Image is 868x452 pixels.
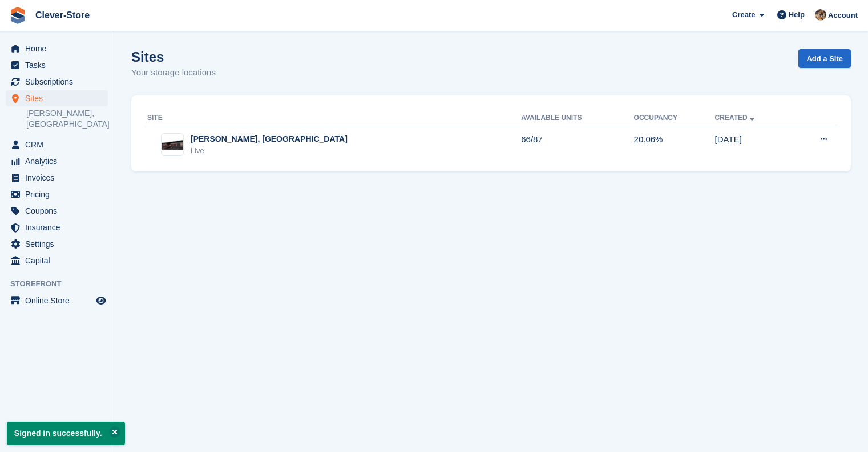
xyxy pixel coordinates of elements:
[715,114,757,122] a: Created
[6,74,108,90] a: menu
[9,7,26,24] img: stora-icon-8386f47178a22dfd0bd8f6a31ec36ba5ce8667c1dd55bd0f319d3a0aa187defe.svg
[6,90,108,106] a: menu
[25,153,94,169] span: Analytics
[6,41,108,57] a: menu
[6,186,108,202] a: menu
[634,109,715,127] th: Occupancy
[191,133,348,145] div: [PERSON_NAME], [GEOGRAPHIC_DATA]
[25,219,94,235] span: Insurance
[7,422,125,445] p: Signed in successfully.
[10,278,114,290] span: Storefront
[191,145,348,157] div: Live
[6,153,108,169] a: menu
[789,9,805,21] span: Help
[145,109,521,127] th: Site
[6,170,108,186] a: menu
[6,236,108,252] a: menu
[25,137,94,153] span: CRM
[25,253,94,269] span: Capital
[815,9,826,21] img: Andy Mackinnon
[25,293,94,309] span: Online Store
[6,57,108,73] a: menu
[6,203,108,219] a: menu
[31,6,94,25] a: Clever-Store
[25,90,94,106] span: Sites
[131,49,216,65] h1: Sites
[521,109,633,127] th: Available Units
[162,139,183,150] img: Image of Hamilton, Lanarkshire site
[25,57,94,73] span: Tasks
[25,186,94,202] span: Pricing
[131,66,216,79] p: Your storage locations
[25,74,94,90] span: Subscriptions
[94,294,108,307] a: Preview store
[732,9,755,21] span: Create
[25,203,94,219] span: Coupons
[25,41,94,57] span: Home
[6,293,108,309] a: menu
[798,49,851,68] a: Add a Site
[828,10,858,21] span: Account
[25,236,94,252] span: Settings
[521,127,633,162] td: 66/87
[26,108,108,130] a: [PERSON_NAME], [GEOGRAPHIC_DATA]
[715,127,793,162] td: [DATE]
[634,127,715,162] td: 20.06%
[25,170,94,186] span: Invoices
[6,137,108,153] a: menu
[6,253,108,269] a: menu
[6,219,108,235] a: menu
